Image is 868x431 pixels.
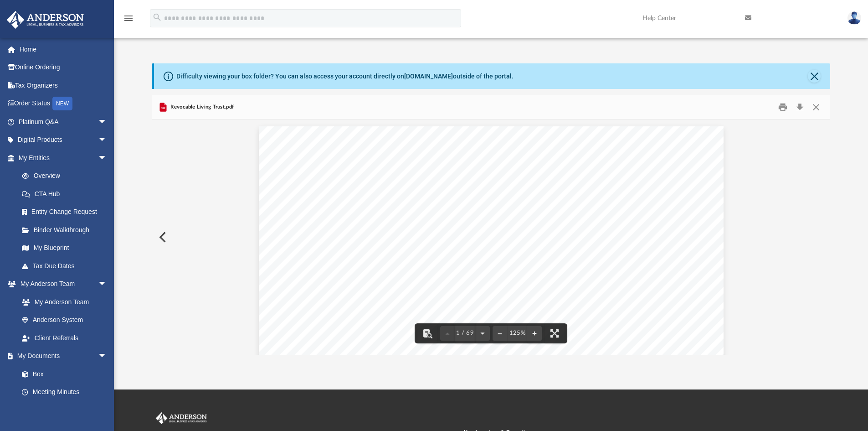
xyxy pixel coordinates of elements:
button: Print [774,100,792,114]
button: Toggle findbar [417,323,437,343]
button: Previous File [152,224,172,250]
button: Next page [475,323,490,343]
a: Platinum Q&Aarrow_drop_down [6,113,121,131]
button: Close [808,70,821,83]
button: 1 / 69 [455,323,476,343]
div: Current zoom level [507,330,527,336]
i: search [152,12,162,22]
button: Zoom out [493,323,507,343]
a: My Anderson Teamarrow_drop_down [6,275,116,293]
a: CTA Hub [13,185,121,203]
div: Preview [152,95,831,355]
button: Zoom in [527,323,542,343]
a: Order StatusNEW [6,94,121,113]
a: Tax Due Dates [13,257,121,275]
a: Overview [13,167,121,185]
a: My Documentsarrow_drop_down [6,347,116,365]
div: File preview [152,119,831,355]
img: Anderson Advisors Platinum Portal [4,11,87,29]
img: Anderson Advisors Platinum Portal [154,412,209,424]
span: 1 / 69 [455,330,476,336]
span: Revocable Living Trust.pdf [169,103,234,111]
a: Online Ordering [6,58,121,77]
a: My Entitiesarrow_drop_down [6,149,121,167]
button: Enter fullscreen [544,323,565,343]
a: Client Referrals [13,329,116,347]
div: Difficulty viewing your box folder? You can also access your account directly on outside of the p... [176,72,514,81]
span: THE [PERSON_NAME] LIVING TRUST [395,328,638,342]
span: arrow_drop_down [98,113,116,131]
a: My Blueprint [13,239,116,257]
span: arrow_drop_down [98,131,116,150]
a: menu [123,17,134,24]
button: Download [791,100,808,114]
a: Anderson System [13,311,116,329]
a: Entity Change Request [13,203,121,221]
a: [DOMAIN_NAME] [404,73,453,80]
img: User Pic [847,11,861,25]
a: Meeting Minutes [13,383,116,401]
div: NEW [52,97,72,110]
a: Digital Productsarrow_drop_down [6,131,121,149]
a: Home [6,40,121,58]
span: arrow_drop_down [98,275,116,294]
a: My Anderson Team [13,293,112,311]
button: Close [808,100,824,114]
i: menu [123,13,134,24]
a: Binder Walkthrough [13,221,121,239]
span: arrow_drop_down [98,149,116,167]
a: Tax Organizers [6,76,121,94]
span: arrow_drop_down [98,347,116,366]
div: Document Viewer [152,119,831,355]
a: Box [13,365,112,383]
